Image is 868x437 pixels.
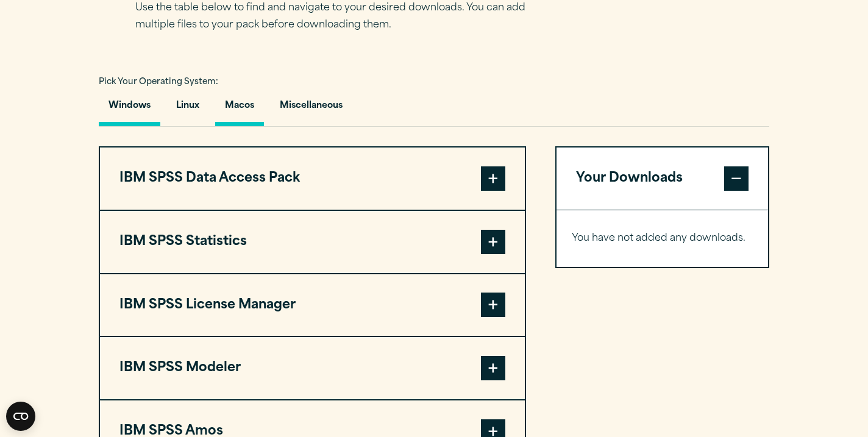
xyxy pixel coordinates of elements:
button: Open CMP widget [6,402,35,431]
button: Linux [166,91,209,126]
button: IBM SPSS Statistics [100,211,525,273]
button: Your Downloads [557,147,768,210]
button: IBM SPSS Data Access Pack [100,147,525,210]
p: You have not added any downloads. [572,230,753,247]
div: Your Downloads [557,210,768,267]
span: Pick Your Operating System: [99,78,218,86]
button: Miscellaneous [270,91,352,126]
button: Windows [99,91,160,126]
button: Macos [215,91,264,126]
button: IBM SPSS Modeler [100,337,525,399]
button: IBM SPSS License Manager [100,274,525,336]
